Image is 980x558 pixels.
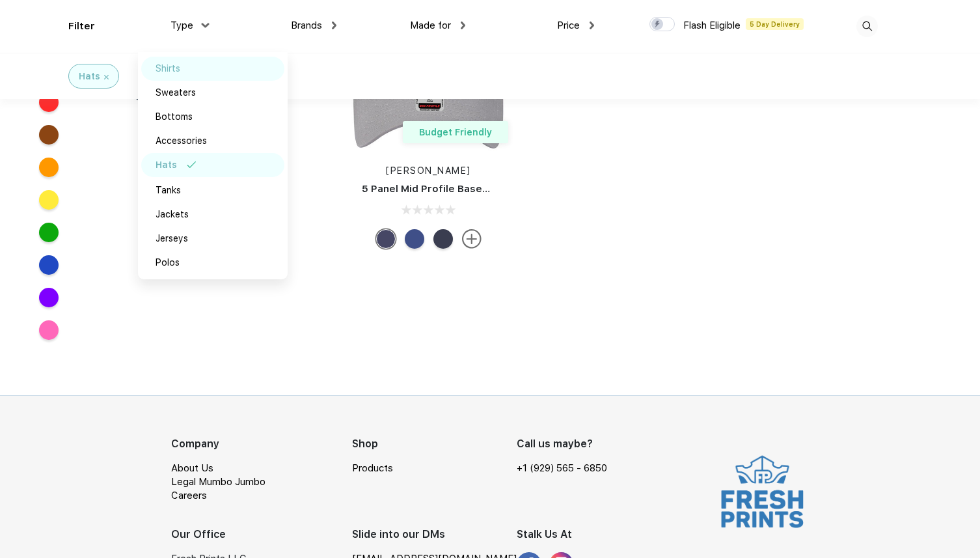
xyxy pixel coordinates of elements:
img: dropdown.png [201,23,209,27]
div: Company [171,436,352,452]
span: Price [557,20,580,31]
div: Our Office [171,527,352,542]
img: desktop_search.svg [856,16,878,37]
span: Type [170,20,193,31]
div: Jerseys [156,232,188,245]
span: 5 Day Delivery [746,18,804,30]
div: Tanks [156,184,181,197]
div: Sweaters [156,86,196,100]
span: Budget Friendly [419,127,492,137]
div: Slide into our DMs [352,527,517,542]
div: Gry Ryl [405,229,424,249]
a: [PERSON_NAME] [386,165,471,176]
span: Flash Eligible [683,20,741,31]
div: Stalk Us At [517,527,616,542]
div: Polos [156,256,180,270]
a: Products [352,462,393,474]
div: Hats [156,158,177,172]
img: dropdown.png [461,21,465,29]
img: dropdown.png [332,21,336,29]
a: 5 Panel Mid Profile Baseball Cap [362,183,522,195]
div: Shop [352,436,517,452]
span: Made for [410,20,451,31]
div: Gry Nvy [376,229,396,249]
a: +1 (929) 565 - 6850 [517,462,607,475]
a: Careers [171,490,207,501]
div: Jackets [156,208,189,221]
div: Shirts [156,62,180,76]
div: Kha Nvy [433,229,453,249]
span: Brands [291,20,322,31]
img: filter_cancel.svg [104,75,109,79]
img: filter_selected.svg [187,161,197,168]
div: Filter [68,19,95,34]
img: more.svg [462,229,482,249]
div: Bottoms [156,110,193,124]
a: About Us [171,462,213,474]
div: Hats [79,70,100,83]
a: Legal Mumbo Jumbo [171,476,265,488]
div: Call us maybe? [517,436,616,452]
img: dropdown.png [590,21,594,29]
div: Accessories [156,134,207,148]
img: logo [716,453,809,531]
